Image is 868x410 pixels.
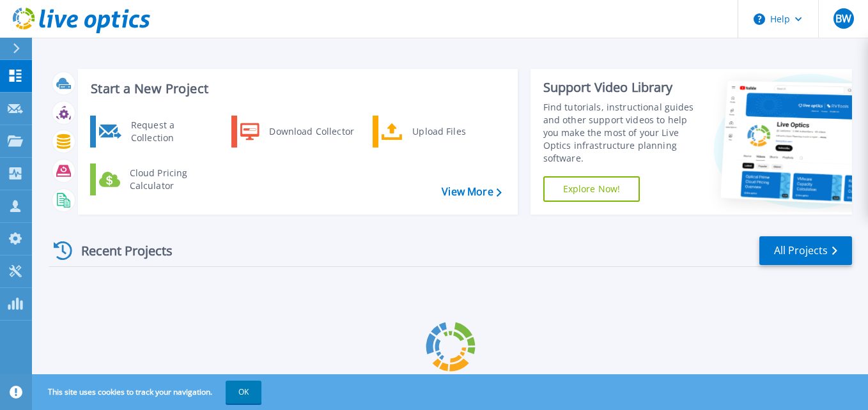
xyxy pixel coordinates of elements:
div: Request a Collection [125,119,218,144]
a: Upload Files [373,116,504,148]
a: Download Collector [231,116,362,148]
button: OK [226,381,261,404]
div: Upload Files [406,119,500,144]
a: View More [442,186,501,198]
span: BW [835,13,851,24]
a: Cloud Pricing Calculator [90,163,221,195]
div: Support Video Library [543,79,703,96]
h3: Start a New Project [91,82,501,96]
div: Download Collector [263,119,359,144]
div: Cloud Pricing Calculator [123,167,218,192]
div: Find tutorials, instructional guides and other support videos to help you make the most of your L... [543,101,703,165]
a: All Projects [759,236,852,265]
a: Request a Collection [90,116,221,148]
a: Explore Now! [543,176,640,202]
div: Recent Projects [49,235,190,266]
span: This site uses cookies to track your navigation. [35,381,261,404]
